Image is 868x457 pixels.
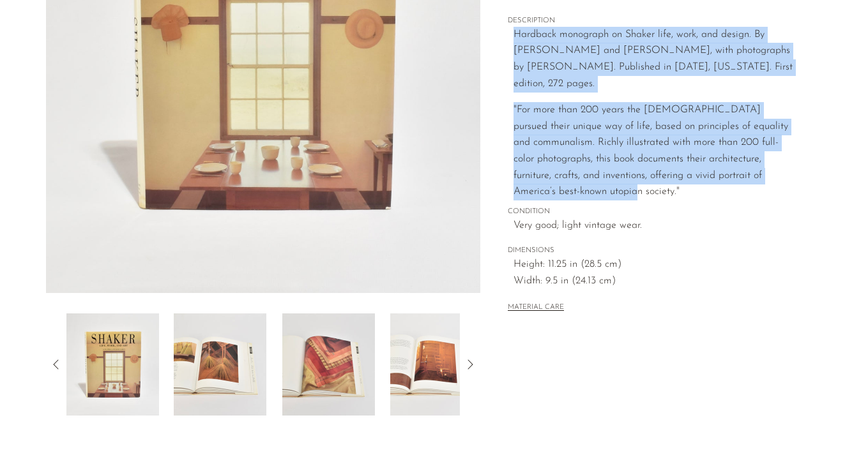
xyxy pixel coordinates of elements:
[508,245,795,257] span: DIMENSIONS
[514,218,795,234] span: Very good; light vintage wear.
[508,15,795,27] span: DESCRIPTION
[174,313,266,416] img: Shaker: Life, Work, and Art
[514,257,795,273] span: Height: 11.25 in (28.5 cm)
[282,313,375,416] img: Shaker: Life, Work, and Art
[66,313,159,416] img: Shaker: Life, Work, and Art
[508,206,795,218] span: CONDITION
[514,27,795,92] p: Hardback monograph on Shaker life, work, and design. By [PERSON_NAME] and [PERSON_NAME], with pho...
[390,313,483,416] img: Shaker: Life, Work, and Art
[514,273,795,290] span: Width: 9.5 in (24.13 cm)
[514,102,795,200] p: "For more than 200 years the [DEMOGRAPHIC_DATA] pursued their unique way of life, based on princi...
[508,303,564,313] button: MATERIAL CARE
